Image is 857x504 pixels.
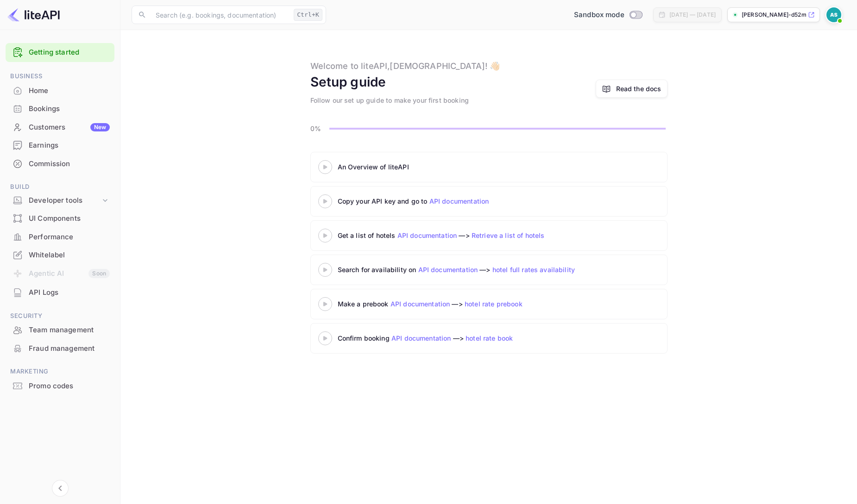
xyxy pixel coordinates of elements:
a: API Logs [6,284,114,301]
div: Search for availability on —> [338,265,662,274]
a: Read the docs [616,84,662,93]
div: Home [6,82,114,100]
a: API documentation [391,334,451,342]
div: API Logs [6,284,114,302]
div: UI Components [29,213,110,224]
a: API documentation [418,266,478,274]
a: CustomersNew [6,118,114,136]
div: Promo codes [6,377,114,395]
img: LiteAPI logo [7,7,60,22]
div: Copy your API key and go to [338,196,569,206]
div: Bookings [29,104,110,114]
span: Marketing [6,367,114,377]
div: Fraud management [29,343,110,354]
a: Retrieve a list of hotels [472,231,545,239]
div: Whitelabel [29,250,110,261]
div: Get a list of hotels —> [338,230,569,240]
a: Performance [6,228,114,245]
div: Team management [29,325,110,336]
div: Earnings [29,140,110,151]
div: Welcome to liteAPI, [DEMOGRAPHIC_DATA] ! 👋🏻 [310,60,500,72]
div: Getting started [6,43,114,62]
div: Follow our set up guide to make your first booking [310,95,469,105]
img: Ajitesh Shukla [826,7,841,22]
div: Commission [29,159,110,169]
a: Earnings [6,137,114,154]
input: Search (e.g. bookings, documentation) [150,6,290,24]
div: Confirm booking —> [338,333,569,343]
a: Promo codes [6,377,114,394]
p: [PERSON_NAME]-d52m6.n... [742,11,806,19]
div: Promo codes [29,381,110,392]
a: Fraud management [6,340,114,357]
a: Read the docs [596,80,668,98]
div: Performance [6,228,114,246]
div: Setup guide [310,72,386,92]
span: Build [6,182,114,192]
div: UI Components [6,210,114,228]
a: API documentation [429,197,489,205]
a: Whitelabel [6,246,114,263]
div: Performance [29,232,110,243]
div: Team management [6,321,114,339]
a: Bookings [6,100,114,117]
a: hotel rate book [466,334,513,342]
div: Developer tools [29,195,101,206]
a: Home [6,82,114,99]
div: New [90,123,110,131]
div: Switch to Production mode [570,10,646,20]
div: Developer tools [6,193,114,209]
a: hotel rate prebook [465,300,523,308]
a: Commission [6,155,114,172]
div: Customers [29,122,110,133]
a: UI Components [6,210,114,227]
div: Commission [6,155,114,173]
a: API documentation [397,231,457,239]
div: Ctrl+K [294,9,322,21]
p: 0% [310,124,327,133]
div: Earnings [6,137,114,155]
div: Whitelabel [6,246,114,264]
div: An Overview of liteAPI [338,162,569,172]
div: Home [29,86,110,96]
a: API documentation [391,300,450,308]
a: Getting started [29,47,110,58]
div: Fraud management [6,340,114,358]
div: Make a prebook —> [338,299,569,309]
div: API Logs [29,287,110,298]
span: Business [6,71,114,81]
div: Bookings [6,100,114,118]
span: Security [6,311,114,321]
a: hotel full rates availability [492,266,575,274]
div: [DATE] — [DATE] [669,11,716,19]
a: Team management [6,321,114,338]
button: Collapse navigation [52,480,69,497]
div: CustomersNew [6,118,114,137]
span: Sandbox mode [574,10,624,20]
